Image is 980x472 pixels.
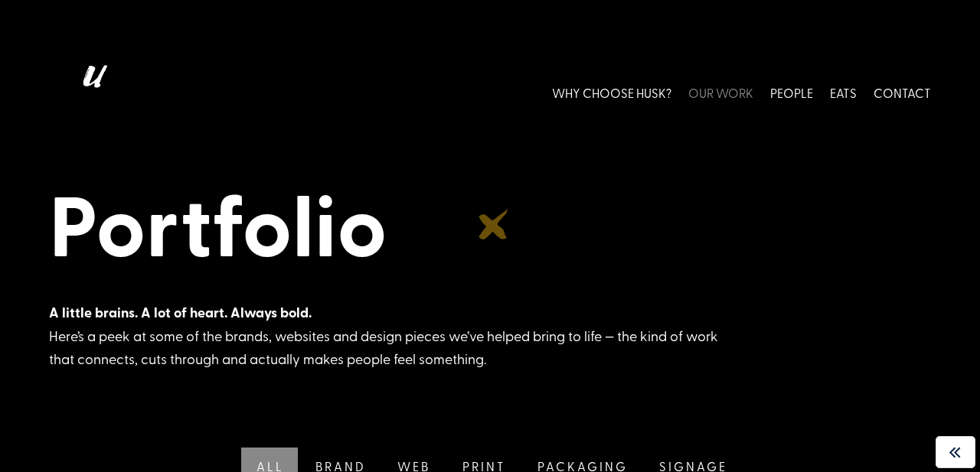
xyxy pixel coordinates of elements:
div: Here’s a peek at some of the brands, websites and design pieces we’ve helped bring to life — the ... [49,301,738,371]
a: WHY CHOOSE HUSK? [552,59,671,127]
h1: Portfolio [49,173,931,282]
a: CONTACT [874,59,931,127]
img: Husk logo [49,59,133,127]
a: PEOPLE [770,59,813,127]
a: OUR WORK [688,59,753,127]
a: EATS [830,59,857,127]
strong: A little brains. A lot of heart. Always bold. [49,302,312,322]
